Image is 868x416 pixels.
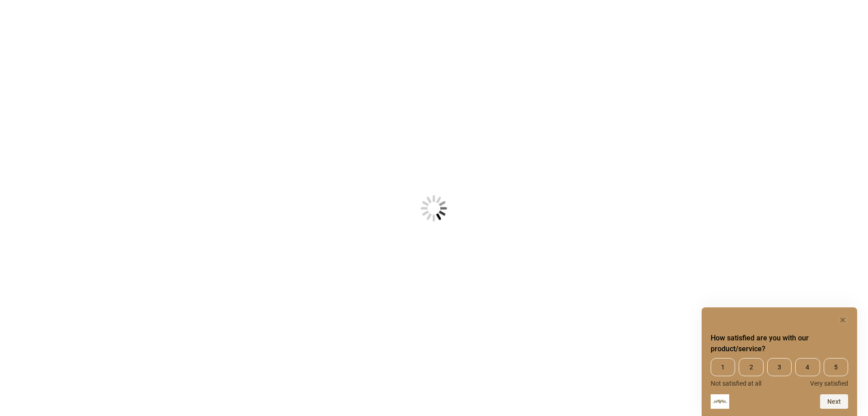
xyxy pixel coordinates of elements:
div: How satisfied are you with our product/service? Select an option from 1 to 5, with 1 being Not sa... [711,315,848,409]
span: 5 [824,358,848,376]
span: 2 [739,358,763,376]
span: Very satisfied [810,380,848,387]
span: 1 [711,358,735,376]
span: Not satisfied at all [711,380,761,387]
span: 3 [767,358,792,376]
button: Next question [820,394,848,409]
button: Hide survey [837,315,848,325]
span: 4 [795,358,820,376]
img: Loading [376,150,492,266]
div: How satisfied are you with our product/service? Select an option from 1 to 5, with 1 being Not sa... [711,358,848,387]
h2: How satisfied are you with our product/service? Select an option from 1 to 5, with 1 being Not sa... [711,333,848,354]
